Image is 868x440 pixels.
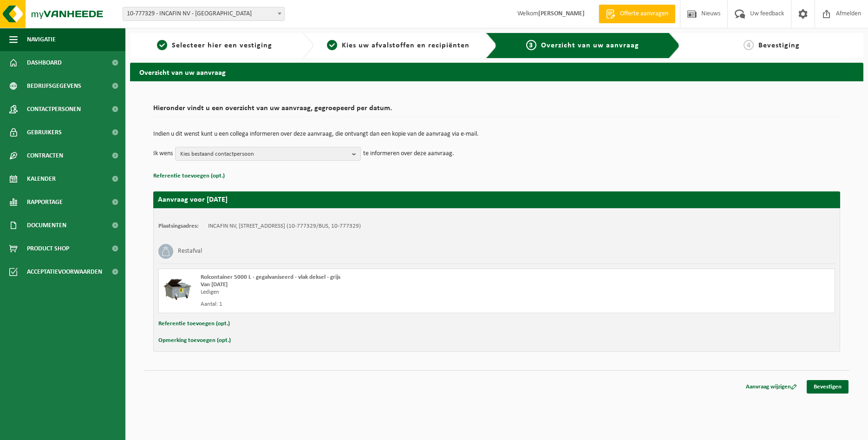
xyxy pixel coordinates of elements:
span: 10-777329 - INCAFIN NV - KORTRIJK [123,7,285,21]
p: Indien u dit wenst kunt u een collega informeren over deze aanvraag, die ontvangt dan een kopie v... [153,131,840,138]
h3: Restafval [178,244,202,259]
button: Referentie toevoegen (opt.) [158,318,230,330]
span: Dashboard [27,51,62,74]
a: Aanvraag wijzigen [739,380,804,394]
p: Ik wens [153,147,173,161]
span: Overzicht van uw aanvraag [541,42,639,49]
a: Bevestigen [807,380,848,394]
button: Kies bestaand contactpersoon [175,147,361,161]
span: Product Shop [27,237,69,260]
div: Aantal: 1 [201,301,534,308]
h2: Overzicht van uw aanvraag [130,63,863,81]
a: Offerte aanvragen [599,5,675,23]
span: Bevestiging [758,42,800,49]
p: te informeren over deze aanvraag. [363,147,454,161]
span: 10-777329 - INCAFIN NV - KORTRIJK [123,7,284,20]
strong: [PERSON_NAME] [538,10,585,17]
span: Documenten [27,214,66,237]
span: Bedrijfsgegevens [27,74,81,98]
strong: Aanvraag voor [DATE] [158,196,228,204]
a: 2Kies uw afvalstoffen en recipiënten [318,40,478,51]
div: Ledigen [201,289,534,296]
a: 1Selecteer hier een vestiging [135,40,295,51]
span: Contactpersonen [27,98,81,121]
td: INCAFIN NV, [STREET_ADDRESS] (10-777329/BUS, 10-777329) [208,223,361,230]
strong: Van [DATE] [201,282,228,288]
span: 3 [526,40,536,50]
strong: Plaatsingsadres: [158,223,199,229]
span: Offerte aanvragen [618,9,671,19]
span: Kies bestaand contactpersoon [180,147,348,161]
span: Rapportage [27,190,63,214]
span: 4 [744,40,754,50]
button: Opmerking toevoegen (opt.) [158,335,231,347]
span: Selecteer hier een vestiging [172,42,272,49]
span: Gebruikers [27,121,62,144]
h2: Hieronder vindt u een overzicht van uw aanvraag, gegroepeerd per datum. [153,105,840,117]
span: 2 [327,40,337,50]
span: Acceptatievoorwaarden [27,260,102,283]
span: Contracten [27,144,63,167]
button: Referentie toevoegen (opt.) [153,170,225,182]
span: 1 [157,40,167,50]
img: WB-5000-GAL-GY-01.png [163,274,191,302]
span: Rolcontainer 5000 L - gegalvaniseerd - vlak deksel - grijs [201,274,340,280]
span: Kalender [27,167,56,190]
span: Kies uw afvalstoffen en recipiënten [342,42,470,49]
span: Navigatie [27,28,56,51]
